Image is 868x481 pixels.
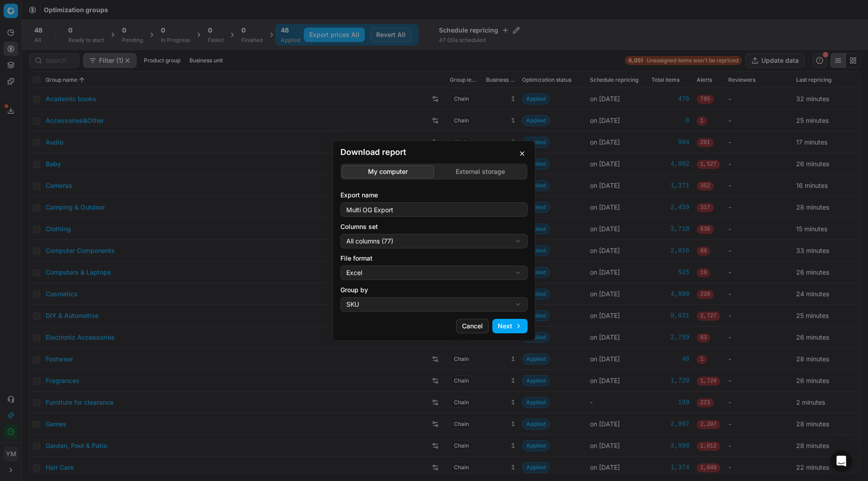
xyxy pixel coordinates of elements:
button: My computer [342,165,434,178]
label: Group by [340,285,528,294]
label: Export name [340,191,528,200]
h2: Download report [340,148,528,156]
button: Cancel [456,319,489,333]
button: External storage [434,165,526,178]
label: File format [340,254,528,263]
button: Next [492,319,528,333]
label: Columns set [340,222,528,231]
